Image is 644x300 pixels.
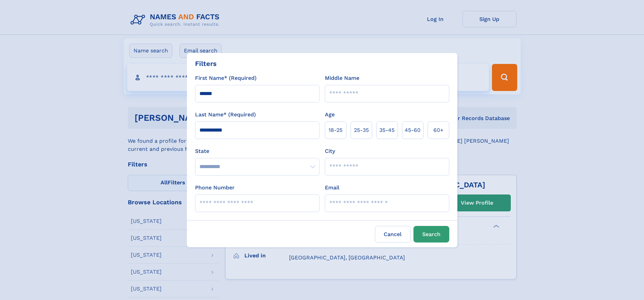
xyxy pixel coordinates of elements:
label: Last Name* (Required) [195,111,256,119]
label: Phone Number [195,184,235,192]
span: 45‑60 [405,126,421,134]
span: 60+ [433,126,444,134]
span: 25‑35 [354,126,369,134]
span: 18‑25 [329,126,342,134]
button: Search [413,226,449,243]
div: Filters [195,59,217,69]
label: First Name* (Required) [195,74,257,82]
label: Cancel [375,226,411,243]
label: Email [325,184,339,192]
label: State [195,147,319,155]
label: City [325,147,335,155]
span: 35‑45 [379,126,395,134]
label: Middle Name [325,74,359,82]
label: Age [325,111,335,119]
